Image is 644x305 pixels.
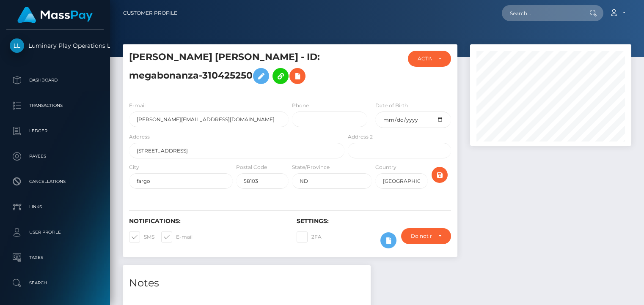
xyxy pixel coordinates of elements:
[129,163,139,171] label: City
[348,133,373,141] label: Address 2
[6,42,104,49] span: Luminary Play Operations Limited
[129,218,284,225] h6: Notifications:
[297,231,322,242] label: 2FA
[10,125,100,137] p: Ledger
[401,228,451,244] button: Do not require
[375,102,408,109] label: Date of Birth
[129,276,364,291] h4: Notes
[10,201,100,213] p: Links
[10,226,100,239] p: User Profile
[10,38,24,53] img: Luminary Play Operations Limited
[375,163,396,171] label: Country
[129,51,340,88] h5: [PERSON_NAME] [PERSON_NAME] - ID: megabonanza-310425250
[10,150,100,163] p: Payees
[411,233,432,240] div: Do not require
[6,196,104,218] a: Links
[17,7,93,23] img: MassPay Logo
[10,277,100,289] p: Search
[129,102,146,109] label: E-mail
[292,163,330,171] label: State/Province
[297,218,451,225] h6: Settings:
[6,120,104,142] a: Ledger
[6,70,104,91] a: Dashboard
[123,4,177,22] a: Customer Profile
[129,133,150,141] label: Address
[6,222,104,243] a: User Profile
[6,146,104,167] a: Payees
[10,99,100,112] p: Transactions
[6,171,104,192] a: Cancellations
[408,51,451,67] button: ACTIVE
[129,231,154,242] label: SMS
[6,272,104,294] a: Search
[6,95,104,116] a: Transactions
[236,163,267,171] label: Postal Code
[10,175,100,188] p: Cancellations
[292,102,309,109] label: Phone
[10,74,100,87] p: Dashboard
[10,251,100,264] p: Taxes
[502,5,581,21] input: Search...
[161,231,193,242] label: E-mail
[6,247,104,268] a: Taxes
[418,55,432,62] div: ACTIVE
